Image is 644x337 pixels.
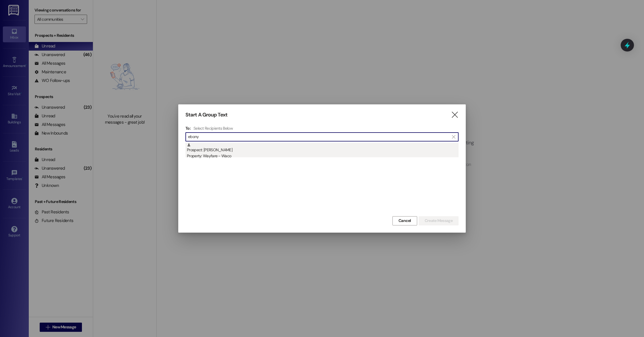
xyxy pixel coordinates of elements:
[185,112,227,118] h3: Start A Group Text
[188,133,449,141] input: Search for any contact or apartment
[187,153,459,159] div: Property: Wayfare - Waco
[452,135,455,139] i: 
[449,133,458,141] button: Clear text
[451,112,459,118] i: 
[425,218,453,224] span: Create Message
[419,216,459,225] button: Create Message
[187,143,459,159] div: Prospect: [PERSON_NAME]
[398,218,411,224] span: Cancel
[392,216,417,225] button: Cancel
[185,143,459,157] div: Prospect: [PERSON_NAME]Property: Wayfare - Waco
[193,126,233,131] h4: Select Recipients Below
[185,126,191,131] h3: To:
